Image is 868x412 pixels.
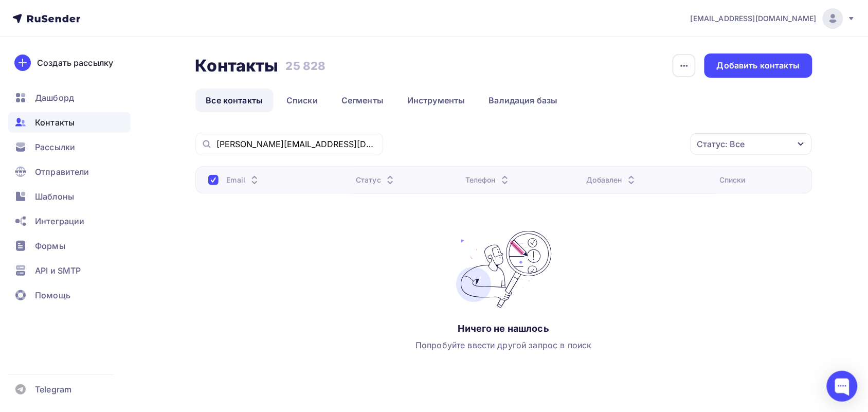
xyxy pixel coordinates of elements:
span: Интеграции [35,215,84,227]
span: Контакты [35,116,75,129]
h2: Контакты [195,56,279,76]
a: Сегменты [331,88,394,112]
span: API и SMTP [35,264,81,277]
a: Валидация базы [478,88,569,112]
div: Email [227,175,261,185]
a: Отправители [8,162,131,182]
a: Все контакты [195,88,274,112]
span: Рассылки [35,141,75,153]
a: Формы [8,236,131,256]
span: Формы [35,240,65,252]
div: Создать рассылку [37,57,113,69]
a: Списки [276,88,329,112]
div: Статус: Все [697,138,745,150]
div: Списки [719,175,746,185]
a: Шаблоны [8,186,131,207]
a: Дашборд [8,87,131,108]
input: Поиск [216,138,377,150]
span: Дашборд [35,92,74,104]
div: Добавлен [587,175,638,185]
span: Помощь [35,289,70,301]
span: Отправители [35,166,89,178]
a: Инструменты [396,88,476,112]
span: [EMAIL_ADDRESS][DOMAIN_NAME] [691,13,817,24]
div: Телефон [465,175,511,185]
div: Попробуйте ввести другой запрос в поиск [415,339,591,351]
span: Шаблоны [35,190,74,203]
div: Статус [356,175,396,185]
span: Telegram [35,383,71,396]
a: Контакты [8,112,131,133]
button: Статус: Все [690,133,812,155]
div: Ничего не нашлось [458,323,549,335]
a: Рассылки [8,137,131,157]
a: [EMAIL_ADDRESS][DOMAIN_NAME] [691,8,856,29]
div: Добавить контакты [717,60,800,71]
h3: 25 828 [286,59,326,73]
